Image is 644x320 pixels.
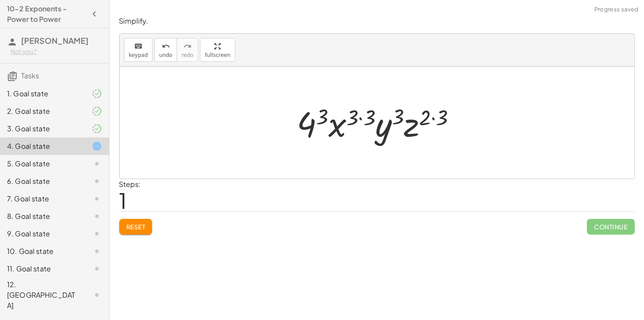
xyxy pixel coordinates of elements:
[154,38,177,62] button: undoundo
[134,41,142,52] i: keyboard
[7,279,78,311] div: 12. [GEOGRAPHIC_DATA]
[162,41,170,52] i: undo
[92,264,102,274] i: Task not started.
[92,211,102,222] i: Task not started.
[7,141,78,151] div: 4. Goal state
[21,71,39,80] span: Tasks
[119,16,635,26] p: Simplify.
[92,193,102,204] i: Task not started.
[181,52,193,58] span: redo
[7,229,78,239] div: 9. Goal state
[159,52,172,58] span: undo
[92,176,102,186] i: Task not started.
[92,246,102,257] i: Task not started.
[7,193,78,204] div: 7. Goal state
[92,123,102,134] i: Task finished and part of it marked as correct.
[92,158,102,169] i: Task not started.
[7,246,78,257] div: 10. Goal state
[129,52,148,58] span: keypad
[594,5,639,14] span: Progress saved
[92,290,102,300] i: Task not started.
[7,176,78,186] div: 6. Goal state
[177,38,198,62] button: redoredo
[92,88,102,99] i: Task finished and part of it marked as correct.
[126,223,146,231] span: Reset
[7,211,78,222] div: 8. Goal state
[92,106,102,116] i: Task finished and part of it marked as correct.
[119,179,141,189] label: Steps:
[7,88,78,99] div: 1. Goal state
[119,187,127,214] span: 1
[7,264,78,274] div: 11. Goal state
[200,38,235,62] button: fullscreen
[183,41,192,52] i: redo
[7,106,78,116] div: 2. Goal state
[7,158,78,169] div: 5. Goal state
[205,52,230,58] span: fullscreen
[11,47,102,56] div: Not you?
[119,219,153,235] button: Reset
[21,35,89,46] span: [PERSON_NAME]
[92,229,102,239] i: Task not started.
[124,38,153,62] button: keyboardkeypad
[7,123,78,134] div: 3. Goal state
[92,141,102,151] i: Task started.
[7,4,86,25] h4: 10-2 Exponents - Power to Power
